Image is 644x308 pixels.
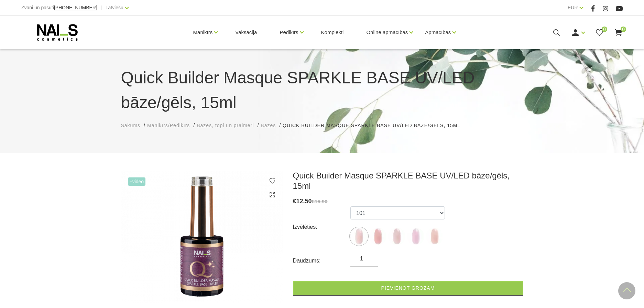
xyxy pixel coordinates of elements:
[366,19,408,46] a: Online apmācības
[293,222,351,233] div: Izvēlēties:
[283,122,467,129] li: Quick Builder Masque SPARKLE BASE UV/LED bāze/gēls, 15ml
[293,255,351,266] div: Daudzums:
[614,28,623,37] a: 0
[587,3,588,12] span: |
[197,122,254,129] a: Bāzes, topi un praimeri
[407,228,424,245] img: ...
[121,171,283,302] img: ...
[147,122,190,129] a: Manikīrs/Pedikīrs
[230,16,262,49] a: Vaksācija
[388,228,405,245] img: ...
[293,171,523,191] h3: Quick Builder Masque SPARKLE BASE UV/LED bāze/gēls, 15ml
[21,3,97,12] div: Zvani un pasūti
[128,177,146,186] span: +Video
[121,122,141,129] a: Sākums
[101,3,102,12] span: |
[293,198,296,205] span: €
[121,65,523,115] h1: Quick Builder Masque SPARKLE BASE UV/LED bāze/gēls, 15ml
[296,198,312,205] span: 12.50
[147,123,190,128] span: Manikīrs/Pedikīrs
[106,3,123,12] a: Latviešu
[595,28,604,37] a: 0
[261,122,276,129] a: Bāzes
[426,228,443,245] img: ...
[261,123,276,128] span: Bāzes
[621,27,626,32] span: 0
[369,228,386,245] img: ...
[206,292,209,296] button: 2 of 2
[293,281,523,296] a: Pievienot grozam
[316,16,349,49] a: Komplekti
[568,3,578,12] a: EUR
[54,5,97,10] a: [PHONE_NUMBER]
[197,123,254,128] span: Bāzes, topi un praimeri
[193,19,213,46] a: Manikīrs
[280,19,298,46] a: Pedikīrs
[312,198,328,204] s: €16.90
[350,228,368,245] img: ...
[196,291,202,297] button: 1 of 2
[425,19,451,46] a: Apmācības
[121,123,141,128] span: Sākums
[602,27,607,32] span: 0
